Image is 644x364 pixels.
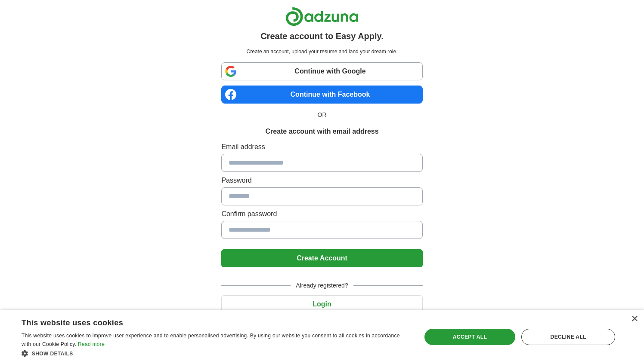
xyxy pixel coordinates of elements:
label: Confirm password [221,209,422,219]
span: OR [313,110,332,119]
div: Show details [22,349,409,358]
div: Close [631,316,638,322]
a: Read more, opens a new window [78,341,105,347]
a: Continue with Facebook [221,86,422,104]
span: This website uses cookies to improve user experience and to enable personalised advertising. By u... [22,333,400,347]
label: Email address [221,142,422,152]
span: Already registered? [291,281,353,290]
span: Show details [32,351,73,357]
div: This website uses cookies [22,315,388,328]
div: Accept all [424,329,516,345]
h1: Create account with email address [265,126,378,137]
h1: Create account to Easy Apply. [260,30,384,43]
button: Login [221,295,422,313]
button: Create Account [221,249,422,267]
label: Password [221,175,422,186]
div: Decline all [521,329,615,345]
img: Adzuna logo [285,7,359,26]
a: Continue with Google [221,62,422,80]
p: Create an account, upload your resume and land your dream role. [223,48,421,55]
a: Login [221,300,422,308]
